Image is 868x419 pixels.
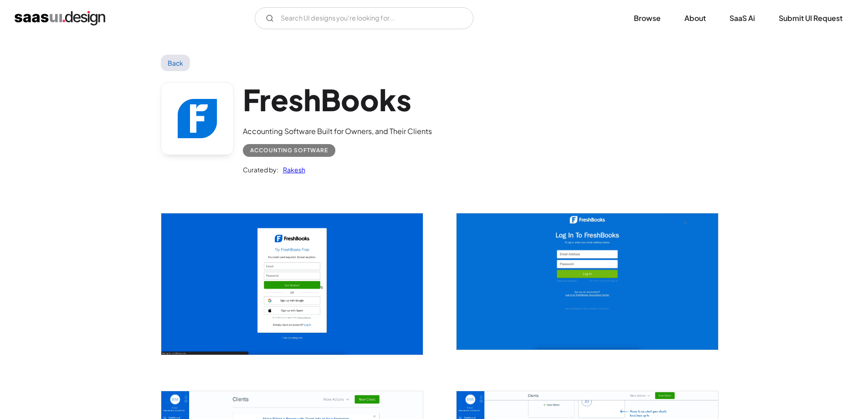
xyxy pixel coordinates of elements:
div: Curated by: [243,164,278,175]
a: SaaS Ai [719,8,766,28]
h1: FreshBooks [243,82,432,117]
div: Accounting Software [250,145,328,156]
a: About [673,8,717,28]
a: Browse [623,8,672,28]
img: 6036079aa5f2a9500ad1b0d2_FreshBooks%20login.jpg [457,213,718,349]
img: 6036079a8467b444d0e8db3b_FreshBooks%20sign%20up.jpg [161,213,423,355]
div: Accounting Software Built for Owners, and Their Clients [243,126,432,137]
a: Back [161,55,190,71]
a: Submit UI Request [768,8,853,28]
input: Search UI designs you're looking for... [255,7,473,29]
a: Rakesh [278,164,305,175]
